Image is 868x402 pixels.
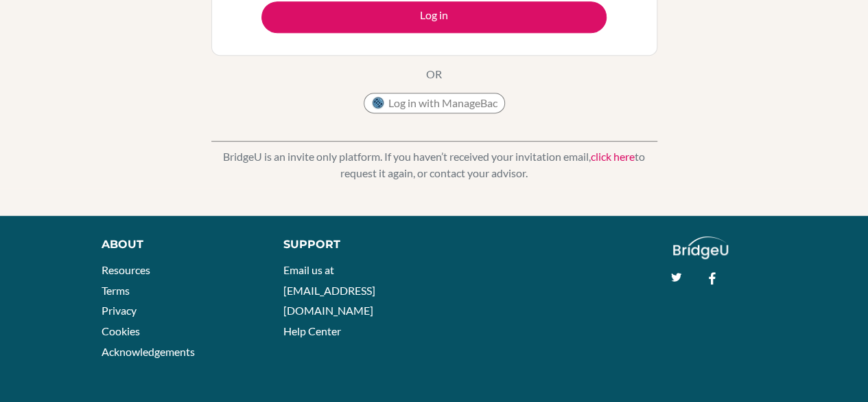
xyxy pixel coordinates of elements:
a: Cookies [102,324,140,337]
button: Log in [261,1,607,33]
p: BridgeU is an invite only platform. If you haven’t received your invitation email, to request it ... [211,148,657,181]
img: logo_white@2x-f4f0deed5e89b7ecb1c2cc34c3e3d731f90f0f143d5ea2071677605dd97b5244.png [673,236,729,259]
a: Acknowledgements [102,345,195,358]
button: Log in with ManageBac [364,93,505,113]
a: click here [591,150,635,163]
p: OR [426,66,442,82]
a: Help Center [283,324,341,337]
a: Privacy [102,304,137,317]
a: Email us at [EMAIL_ADDRESS][DOMAIN_NAME] [283,263,375,317]
a: Terms [102,284,130,297]
a: Resources [102,263,150,276]
div: Support [283,236,421,253]
div: About [102,236,253,253]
